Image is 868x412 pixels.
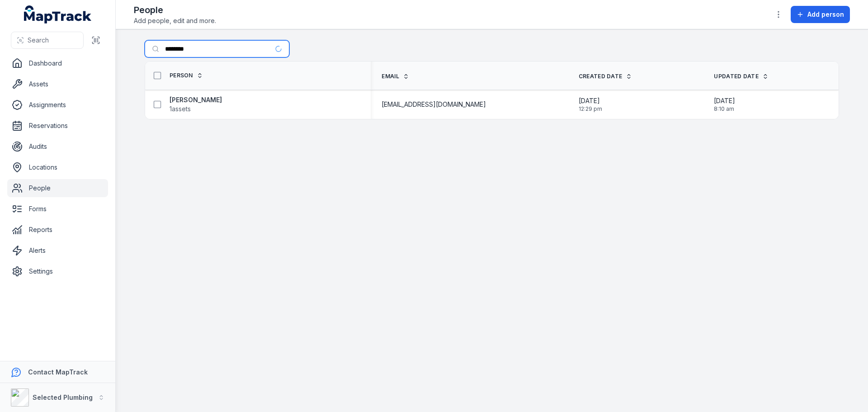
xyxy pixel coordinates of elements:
span: 1 assets [170,104,191,114]
span: [DATE] [579,96,602,105]
a: Email [382,73,409,80]
span: Person [170,72,193,79]
a: Settings [7,262,108,280]
span: Search [28,36,49,45]
a: Dashboard [7,54,108,72]
span: Created Date [579,73,623,80]
a: Assets [7,75,108,93]
a: Person [170,72,203,79]
button: Search [11,32,84,49]
h2: People [134,4,216,16]
span: 8:10 am [714,105,735,113]
strong: Contact MapTrack [28,368,88,376]
span: Updated Date [714,73,759,80]
a: [PERSON_NAME]1assets [170,95,222,114]
a: Assignments [7,96,108,114]
span: Add person [807,10,844,19]
button: Add person [791,6,850,23]
a: MapTrack [24,5,92,24]
a: Locations [7,158,108,176]
a: Reports [7,221,108,239]
strong: [PERSON_NAME] [170,95,222,104]
a: Updated Date [714,73,769,80]
span: [EMAIL_ADDRESS][DOMAIN_NAME] [382,100,486,109]
time: 1/14/2025, 12:29:42 PM [579,96,602,113]
span: Email [382,73,399,80]
span: [DATE] [714,96,735,105]
a: Created Date [579,73,632,80]
a: Reservations [7,117,108,135]
a: Alerts [7,242,108,260]
a: People [7,179,108,197]
time: 8/12/2025, 8:10:37 AM [714,96,735,113]
span: Add people, edit and more. [134,16,216,25]
strong: Selected Plumbing [33,393,93,401]
a: Forms [7,200,108,218]
a: Audits [7,137,108,156]
span: 12:29 pm [579,105,602,113]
